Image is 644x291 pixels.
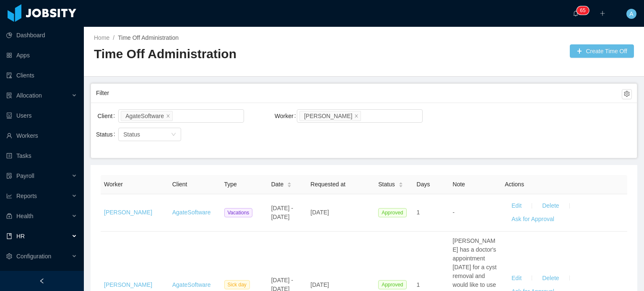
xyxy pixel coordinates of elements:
span: Vacations [224,208,253,217]
button: Edit [505,199,528,213]
div: Sort [287,181,292,187]
i: icon: close [166,113,170,118]
a: [PERSON_NAME] [104,281,152,288]
i: icon: caret-down [287,184,292,187]
a: icon: userWorkers [6,127,77,144]
i: icon: setting [6,253,12,259]
span: A [629,9,633,19]
i: icon: caret-up [398,181,403,183]
span: Status [378,180,395,189]
button: Delete [535,271,566,285]
button: icon: plusCreate Time Off [570,44,634,58]
i: icon: file-protect [6,173,12,179]
span: [DATE] [311,281,329,288]
span: Type [224,181,237,188]
a: Home [94,34,109,41]
a: icon: robotUsers [6,107,77,124]
a: AgateSoftware [172,281,211,288]
span: [DATE] - [DATE] [271,205,293,220]
label: Status [96,131,119,138]
li: AgateSoftware [121,111,173,121]
span: Worker [104,181,123,188]
input: Worker [363,111,367,121]
span: Status [123,131,140,138]
span: - [453,209,455,216]
a: icon: auditClients [6,67,77,84]
span: [DATE] [311,209,329,216]
span: Approved [378,208,406,217]
label: Worker [275,113,299,119]
a: icon: pie-chartDashboard [6,27,77,44]
i: icon: solution [6,93,12,98]
span: HR [16,233,25,239]
button: Ask for Approval [505,213,561,226]
span: Configuration [16,253,51,260]
i: icon: caret-down [398,184,403,187]
span: Allocation [16,92,42,99]
button: icon: setting [622,89,632,99]
i: icon: plus [600,10,605,16]
span: 1 [417,209,420,216]
span: Sick day [224,280,250,289]
div: Sort [398,181,403,187]
span: / [113,34,114,41]
div: [PERSON_NAME] [304,111,352,121]
p: 6 [580,6,583,15]
a: Time Off Administration [118,34,179,41]
span: Reports [16,193,37,199]
span: Note [453,181,465,188]
i: icon: line-chart [6,193,12,199]
span: Approved [378,280,406,289]
i: icon: caret-up [287,181,292,183]
i: icon: book [6,233,12,239]
sup: 65 [576,6,589,15]
label: Client [98,113,119,119]
a: AgateSoftware [172,209,211,216]
input: Client [174,111,179,121]
i: icon: down [171,132,176,138]
i: icon: close [354,113,358,118]
p: 5 [583,6,586,15]
span: Health [16,213,33,219]
a: [PERSON_NAME] [104,209,152,216]
button: Edit [505,271,528,285]
span: Client [172,181,187,188]
span: Date [271,180,284,189]
span: Days [417,181,430,188]
div: AgateSoftware [125,111,164,121]
div: Filter [96,85,622,101]
span: Actions [505,181,524,188]
a: icon: appstoreApps [6,47,77,64]
button: Delete [535,199,566,213]
i: icon: medicine-box [6,213,12,219]
h2: Time Off Administration [94,46,364,63]
span: Payroll [16,173,34,179]
a: icon: profileTasks [6,147,77,164]
i: icon: bell [573,10,579,16]
span: Requested at [311,181,345,188]
li: Irice Reyes [299,111,361,121]
span: 1 [417,281,420,288]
